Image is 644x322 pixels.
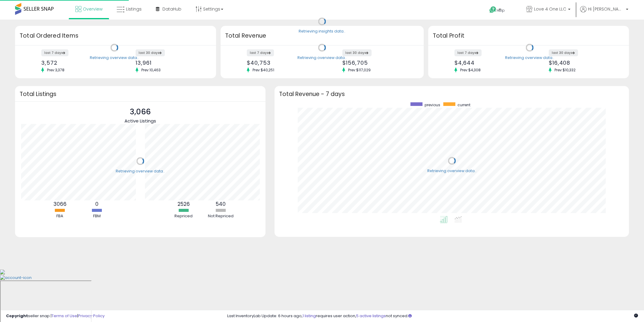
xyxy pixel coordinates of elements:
a: Help [485,2,517,20]
span: Love 4 One LLC [534,6,566,12]
div: Retrieving overview data.. [427,168,476,174]
span: Help [497,8,505,13]
span: Listings [126,6,142,12]
span: Overview [83,6,102,12]
div: Retrieving overview data.. [297,55,347,60]
span: DataHub [162,6,181,12]
i: Get Help [489,6,497,14]
a: Hi [PERSON_NAME] [580,6,628,20]
div: Retrieving overview data.. [90,55,139,60]
div: Retrieving overview data.. [505,55,554,60]
div: Retrieving overview data.. [116,169,165,174]
span: Hi [PERSON_NAME] [588,6,624,12]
